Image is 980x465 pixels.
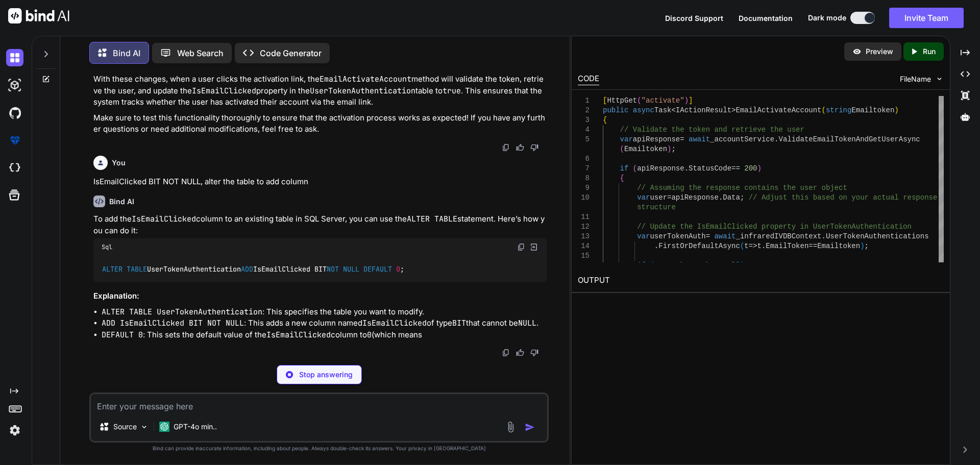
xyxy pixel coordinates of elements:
[620,145,624,153] span: (
[744,242,748,250] span: t
[578,261,590,271] div: 16
[762,242,766,250] span: .
[102,330,143,340] code: DEFAULT 0
[671,193,718,202] span: apiResponse
[826,232,929,240] span: UserTokenAuthentications
[572,268,950,292] h2: OUTPUT
[603,96,607,105] span: [
[671,106,675,114] span: <
[505,421,517,433] img: attachment
[327,264,359,274] span: NOT NULL
[739,14,793,22] span: Documentation
[736,106,821,114] span: EmailActivateAccount
[731,164,740,173] span: ==
[637,184,847,192] span: // Assuming the response contains the user object
[140,423,149,431] img: Pick Models
[241,264,253,274] span: ADD
[650,232,705,240] span: userTokenAuth
[8,8,69,23] img: Bind AI
[102,329,547,341] li: : This sets the default value of the column to (which means
[578,135,590,144] div: 5
[821,232,825,240] span: .
[680,135,684,143] span: =
[748,242,757,250] span: =>
[900,74,931,84] span: FileName
[757,242,761,250] span: t
[102,264,405,275] code: UserTokenAuthentication IsEmailClicked BIT ;
[102,318,244,328] code: ADD IsEmailClicked BIT NOT NULL
[632,135,679,143] span: apiResponse
[177,47,224,59] p: Web Search
[362,318,427,328] code: IsEmailClicked
[113,47,140,59] p: Bind AI
[851,223,912,231] span: Authentication
[530,143,538,152] img: dislike
[710,135,774,143] span: _accountService
[723,261,740,270] span: null
[529,242,538,252] img: Open in Browser
[676,106,731,114] span: IActionResult
[723,193,740,202] span: Data
[637,232,650,240] span: var
[93,290,547,302] h3: Explanation:
[113,422,137,432] p: Source
[530,349,538,357] img: dislike
[748,193,937,202] span: // Adjust this based on your actual response
[578,174,590,183] div: 8
[620,174,624,182] span: {
[266,330,331,340] code: IsEmailClicked
[102,317,547,329] li: : This adds a new column named of type that cannot be .
[808,13,846,23] span: Dark mode
[620,164,628,173] span: if
[363,264,392,274] span: DEFAULT
[740,193,744,202] span: ;
[578,251,590,261] div: 15
[620,126,804,134] span: // Validate the token and retrieve the user
[731,106,736,114] span: >
[93,213,547,236] p: To add the column to an existing table in SQL Server, you can use the statement. Here’s how you c...
[778,135,920,143] span: ValidateEmailTokenAndGetUserAsync
[684,96,688,105] span: )
[665,13,723,23] button: Discord Support
[578,183,590,193] div: 9
[102,264,147,274] span: ALTER TABLE
[851,106,894,114] span: Emailtoken
[689,135,710,143] span: await
[310,86,415,96] code: UserTokenAuthentication
[744,164,757,173] span: 200
[102,307,262,317] code: ALTER TABLE UserTokenAuthentication
[739,13,793,23] button: Documentation
[603,106,628,114] span: public
[710,261,719,270] span: !=
[132,214,196,224] code: IsEmailClicked
[817,242,860,250] span: Emailtoken
[654,261,709,270] span: userTokenAuth
[260,47,322,59] p: Code Generator
[299,370,353,380] p: Stop answering
[578,106,590,115] div: 2
[740,242,744,250] span: (
[320,74,411,84] code: EmailActivateAccount
[757,164,761,173] span: )
[632,164,636,173] span: (
[516,143,524,152] img: like
[367,330,372,340] code: 0
[650,193,667,202] span: user
[93,74,547,108] p: With these changes, when a user clicks the activation link, the method will validate the token, r...
[578,232,590,241] div: 13
[578,154,590,164] div: 6
[192,86,256,96] code: IsEmailClicked
[578,164,590,174] div: 7
[684,164,688,173] span: .
[667,145,671,153] span: )
[667,193,671,202] span: =
[6,49,23,66] img: darkChat
[174,422,217,432] p: GPT-4o min..
[637,203,676,211] span: structure
[452,318,466,328] code: BIT
[525,422,535,432] img: icon
[578,222,590,232] div: 12
[6,159,23,177] img: cloudideIcon
[665,14,723,22] span: Discord Support
[518,318,536,328] code: NULL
